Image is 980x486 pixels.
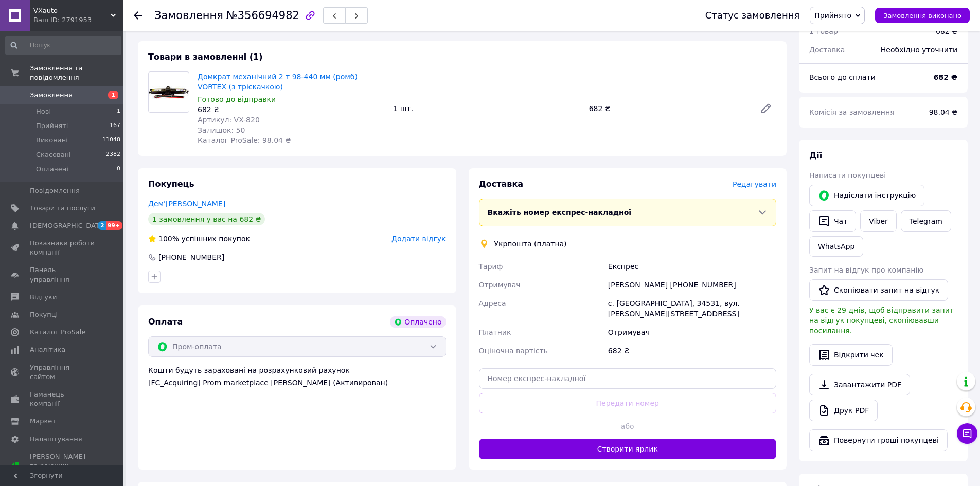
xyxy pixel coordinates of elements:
span: або [613,421,643,431]
span: VXauto [33,6,111,15]
span: Додати відгук [391,235,446,243]
span: Замовлення [30,91,73,100]
span: Показники роботи компанії [30,239,95,257]
div: Необхідно уточнити [875,39,964,61]
span: Гаманець компанії [30,390,95,408]
input: Пошук [5,36,121,55]
span: 1 [108,91,118,99]
div: 682 ₴ [936,26,957,37]
div: 682 ₴ [606,341,778,360]
span: Товари в замовленні (1) [148,52,263,62]
span: 99+ [106,221,123,230]
a: Telegram [901,210,951,232]
span: Аналітика [30,345,65,354]
div: успішних покупок [148,233,250,244]
button: Скопіювати запит на відгук [809,279,948,301]
span: Управління сайтом [30,363,95,382]
div: Експрес [606,257,778,276]
span: 0 [117,165,120,174]
div: Статус замовлення [705,10,800,21]
span: Замовлення та повідомлення [30,64,123,82]
span: Залишок: 50 [198,126,245,134]
div: Укрпошта (платна) [492,239,569,249]
div: [PHONE_NUMBER] [157,252,225,262]
a: Редагувати [756,98,776,119]
a: Друк PDF [809,400,878,421]
div: с. [GEOGRAPHIC_DATA], 34531, вул. [PERSON_NAME][STREET_ADDRESS] [606,294,778,323]
span: Прийняті [36,121,68,131]
span: Відгуки [30,293,57,302]
div: 1 замовлення у вас на 682 ₴ [148,213,265,225]
span: Комісія за замовлення [809,108,895,116]
a: Viber [860,210,896,232]
div: [FC_Acquiring] Prom marketplace [PERSON_NAME] (Активирован) [148,377,446,388]
span: [PERSON_NAME] та рахунки [30,452,95,480]
span: 2382 [106,150,120,159]
a: WhatsApp [809,236,863,257]
span: Налаштування [30,435,82,444]
span: 2 [98,221,106,230]
div: Оплачено [390,316,446,328]
span: Оплата [148,317,183,327]
button: Повернути гроші покупцеві [809,429,948,451]
span: Всього до сплати [809,73,876,81]
div: 1 шт. [389,101,584,116]
div: 682 ₴ [198,104,385,115]
b: 682 ₴ [934,73,957,81]
span: Нові [36,107,51,116]
span: Покупці [30,310,58,319]
button: Створити ярлик [479,439,777,459]
span: Запит на відгук про компанію [809,266,923,274]
button: Чат [809,210,856,232]
span: Повідомлення [30,186,80,195]
span: Панель управління [30,265,95,284]
div: Повернутися назад [134,10,142,21]
span: 167 [110,121,120,131]
span: Маркет [30,417,56,426]
span: У вас є 29 днів, щоб відправити запит на відгук покупцеві, скопіювавши посилання. [809,306,954,335]
input: Номер експрес-накладної [479,368,777,389]
span: Каталог ProSale: 98.04 ₴ [198,136,291,145]
span: 1 товар [809,27,838,35]
span: Покупець [148,179,194,189]
span: Доставка [809,46,845,54]
span: 100% [158,235,179,243]
div: Отримувач [606,323,778,341]
span: Доставка [479,179,524,189]
span: Тариф [479,262,503,271]
img: Домкрат механічний 2 т 98-440 мм (ромб) VORTEX (з тріскачкою) [149,86,189,99]
span: Каталог ProSale [30,328,85,337]
a: Дем'[PERSON_NAME] [148,200,225,208]
div: [PERSON_NAME] [PHONE_NUMBER] [606,276,778,294]
button: Замовлення виконано [875,8,970,23]
div: 682 ₴ [585,101,752,116]
span: Редагувати [733,180,776,188]
span: Оціночна вартість [479,347,548,355]
span: Замовлення виконано [883,12,961,20]
a: Домкрат механічний 2 т 98-440 мм (ромб) VORTEX (з тріскачкою) [198,73,358,91]
span: Замовлення [154,9,223,22]
span: Товари та послуги [30,204,95,213]
div: Ваш ID: 2791953 [33,15,123,25]
span: Прийнято [814,11,851,20]
span: 98.04 ₴ [929,108,957,116]
button: Надіслати інструкцію [809,185,924,206]
span: №356694982 [226,9,299,22]
span: Дії [809,151,822,160]
span: Платник [479,328,511,336]
span: Артикул: VX-820 [198,116,260,124]
button: Відкрити чек [809,344,893,366]
span: Отримувач [479,281,521,289]
span: Виконані [36,136,68,145]
span: Написати покупцеві [809,171,886,179]
button: Чат з покупцем [957,423,977,444]
span: Оплачені [36,165,68,174]
a: Завантажити PDF [809,374,910,395]
span: 11048 [102,136,120,145]
span: Вкажіть номер експрес-накладної [488,208,632,217]
span: Адреса [479,299,506,308]
span: [DEMOGRAPHIC_DATA] [30,221,106,230]
span: Готово до відправки [198,95,276,103]
span: Скасовані [36,150,71,159]
span: 1 [117,107,120,116]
